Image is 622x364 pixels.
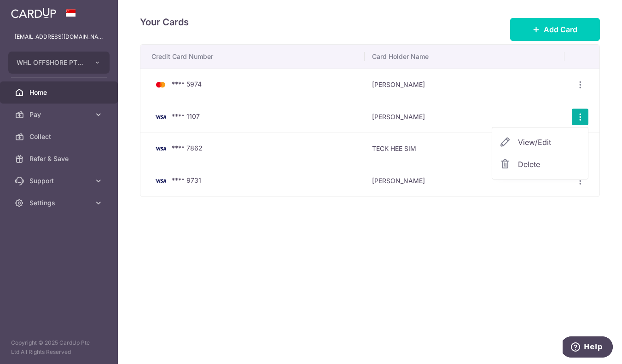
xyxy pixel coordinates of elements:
[140,15,189,29] h4: Your Cards
[151,143,170,154] img: Bank Card
[29,110,90,119] span: Pay
[29,88,90,97] span: Home
[29,154,90,163] span: Refer & Save
[8,52,110,74] button: WHL OFFSHORE PTE. LTD.
[11,7,56,18] img: CardUp
[365,45,564,69] th: Card Holder Name
[518,159,581,170] span: Delete
[365,165,564,197] td: [PERSON_NAME]
[518,137,581,148] span: View/Edit
[544,24,577,35] span: Add Card
[21,6,40,15] span: Help
[365,69,564,101] td: [PERSON_NAME]
[29,132,90,141] span: Collect
[17,58,85,67] span: WHL OFFSHORE PTE. LTD.
[492,131,588,153] a: View/Edit
[151,111,170,122] img: Bank Card
[492,153,588,175] a: Delete
[140,45,365,69] th: Credit Card Number
[29,176,90,185] span: Support
[563,336,613,359] iframe: Opens a widget where you can find more information
[15,32,103,41] p: [EMAIL_ADDRESS][DOMAIN_NAME]
[365,133,564,165] td: TECK HEE SIM
[365,101,564,133] td: [PERSON_NAME]
[29,198,90,208] span: Settings
[151,79,170,90] img: Bank Card
[151,175,170,186] img: Bank Card
[510,18,600,41] button: Add Card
